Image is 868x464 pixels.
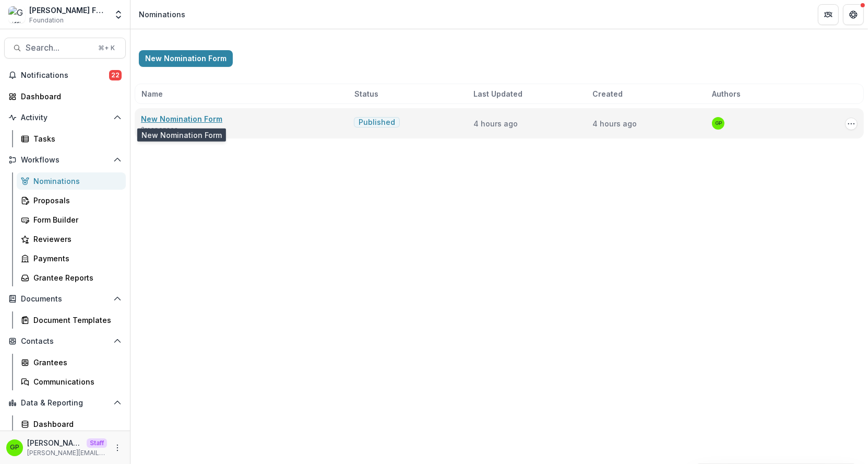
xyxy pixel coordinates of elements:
div: Payments [33,253,117,264]
a: Tasks [17,130,126,147]
a: Communications [17,373,126,390]
div: Reviewers [33,234,117,245]
span: Authors [712,88,741,99]
span: Search... [26,43,92,53]
span: Workflows [21,156,109,165]
div: Communications [33,376,117,387]
button: Options [845,118,858,130]
span: 4 hours ago [473,119,518,128]
a: Document Templates [17,311,126,329]
button: Get Help [843,4,864,25]
p: Staff [87,438,107,448]
button: Open Documents [4,291,126,307]
div: Griffin perry [10,444,19,451]
div: ⌘ + K [96,42,117,54]
div: Tasks [33,133,117,144]
a: Dashboard [4,88,126,105]
button: Search... [4,38,126,59]
a: Grantees [17,354,126,371]
div: Griffin perry [715,121,722,126]
span: Activity [21,113,109,122]
div: Nominations [33,176,117,187]
p: [PERSON_NAME] [27,437,82,448]
a: Form Builder [17,211,126,228]
a: Reviewers [17,230,126,248]
button: More [111,442,124,454]
a: Payments [17,250,126,267]
span: Last Updated [473,88,522,99]
button: Notifications22 [4,67,126,84]
a: Proposals [17,192,126,209]
div: Grantees [33,357,117,368]
span: Data & Reporting [21,399,109,408]
a: Grantee Reports [17,269,126,286]
button: Open Data & Reporting [4,395,126,411]
div: Dashboard [33,419,117,430]
button: Open Contacts [4,333,126,350]
span: Status [354,88,378,99]
span: 22 [109,70,122,80]
span: Created [593,88,623,99]
span: 4 hours ago [593,119,637,128]
span: Notifications [21,71,109,80]
a: Nominations [17,172,126,190]
div: Grantee Reports [33,272,117,283]
button: Open entity switcher [111,4,126,25]
div: Proposals [33,195,117,206]
span: Foundation [29,16,64,25]
span: Documents [21,295,109,304]
img: Griffin Foundation [8,6,25,23]
span: 2 responses [141,125,178,134]
div: Document Templates [33,315,117,326]
span: Contacts [21,337,109,346]
nav: breadcrumb [135,7,189,22]
div: Form Builder [33,214,117,225]
div: Nominations [139,9,185,20]
button: Partners [818,4,839,25]
a: New Nomination Form [141,114,222,123]
div: [PERSON_NAME] Foundation [29,5,107,16]
span: Name [141,88,163,99]
button: Open Activity [4,109,126,126]
span: Published [359,118,395,127]
a: Dashboard [17,415,126,433]
button: Open Workflows [4,152,126,168]
button: New Nomination Form [139,50,233,67]
div: Dashboard [21,91,117,102]
p: [PERSON_NAME][EMAIL_ADDRESS][DOMAIN_NAME] [27,448,107,458]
